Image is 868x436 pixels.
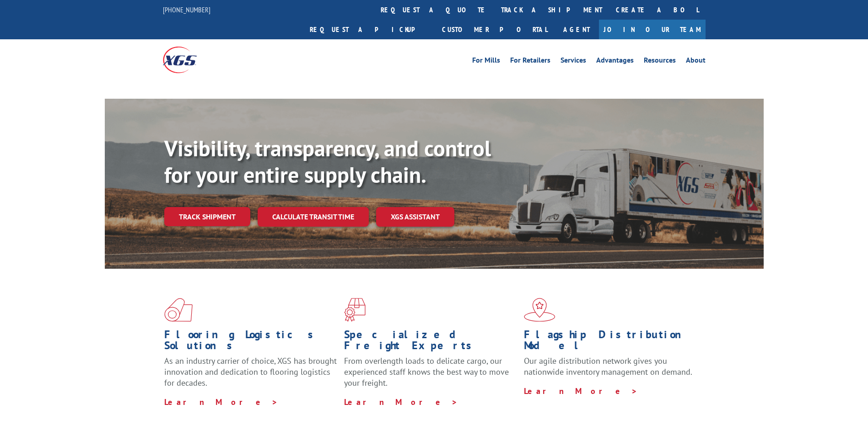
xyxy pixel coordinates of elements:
a: Request a pickup [303,20,435,39]
a: Track shipment [164,207,250,226]
img: xgs-icon-flagship-distribution-model-red [524,298,555,322]
a: For Retailers [510,57,550,67]
h1: Flagship Distribution Model [524,329,697,356]
a: Learn More > [524,386,638,396]
a: For Mills [472,57,500,67]
h1: Flooring Logistics Solutions [164,329,337,356]
a: XGS ASSISTANT [376,207,454,227]
a: Resources [644,57,676,67]
a: Calculate transit time [258,207,369,227]
img: xgs-icon-focused-on-flooring-red [344,298,366,322]
b: Visibility, transparency, and control for your entire supply chain. [164,134,491,189]
p: From overlength loads to delicate cargo, our experienced staff knows the best way to move your fr... [344,356,517,396]
a: [PHONE_NUMBER] [163,5,210,14]
a: Agent [554,20,599,39]
a: Advantages [596,57,634,67]
a: Learn More > [344,397,458,407]
a: Services [561,57,586,67]
img: xgs-icon-total-supply-chain-intelligence-red [164,298,193,322]
span: Our agile distribution network gives you nationwide inventory management on demand. [524,356,692,377]
a: Customer Portal [435,20,554,39]
h1: Specialized Freight Experts [344,329,517,356]
a: Learn More > [164,397,278,407]
a: Join Our Team [599,20,706,39]
a: About [686,57,706,67]
span: As an industry carrier of choice, XGS has brought innovation and dedication to flooring logistics... [164,356,337,388]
